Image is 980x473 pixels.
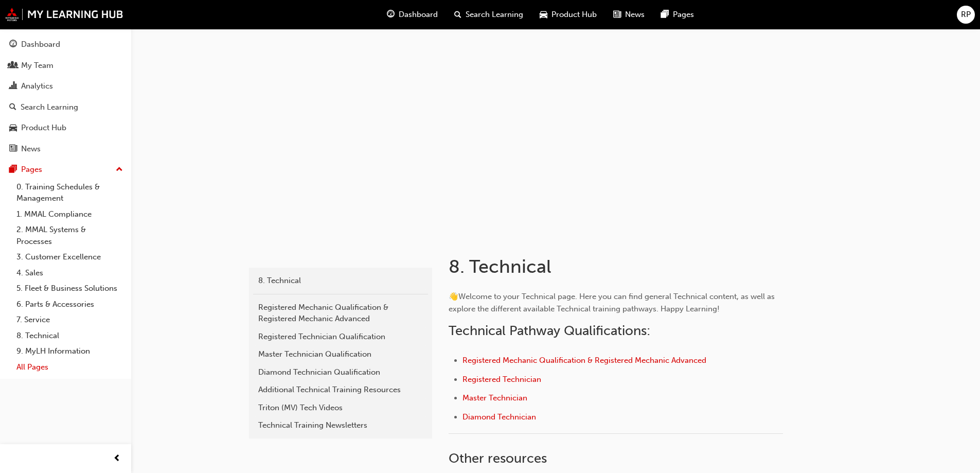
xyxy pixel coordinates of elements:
button: DashboardMy TeamAnalyticsSearch LearningProduct HubNews [4,33,127,160]
a: Search Learning [4,98,127,117]
a: 8. Technical [253,272,428,290]
a: 5. Fleet & Business Solutions [12,281,127,296]
a: 0. Training Schedules & Management [12,179,127,206]
span: Technical Pathway Qualifications: [449,323,650,339]
span: RP [961,9,971,21]
span: Other resources [449,450,547,466]
span: guage-icon [9,40,17,49]
span: search-icon [454,8,461,21]
a: Registered Mechanic Qualification & Registered Mechanic Advanced [253,299,428,328]
span: Dashboard [399,9,438,21]
a: My Team [4,56,127,75]
a: news-iconNews [605,4,653,25]
img: mmal [5,8,123,21]
span: pages-icon [9,165,17,174]
div: Additional Technical Training Resources [258,384,423,396]
div: Dashboard [21,39,60,50]
div: Registered Technician Qualification [258,331,423,343]
a: Diamond Technician Qualification [253,363,428,381]
span: 👋 [449,292,458,301]
button: Pages [4,160,127,179]
div: Registered Mechanic Qualification & Registered Mechanic Advanced [258,302,423,325]
span: search-icon [9,103,16,112]
a: 1. MMAL Compliance [12,206,127,222]
div: Search Learning [21,101,78,113]
span: news-icon [613,8,621,21]
a: 8. Technical [12,328,127,344]
div: Diamond Technician Qualification [258,366,423,378]
a: All Pages [12,359,127,375]
span: car-icon [9,124,17,133]
span: news-icon [9,145,17,154]
div: Analytics [21,80,53,92]
div: Technical Training Newsletters [258,419,423,431]
div: Master Technician Qualification [258,348,423,360]
a: Product Hub [4,118,127,137]
a: News [4,139,127,159]
span: car-icon [540,8,547,21]
a: 6. Parts & Accessories [12,296,127,312]
h1: 8. Technical [449,255,786,278]
a: 3. Customer Excellence [12,249,127,265]
a: Registered Mechanic Qualification & Registered Mechanic Advanced [462,356,706,365]
a: Master Technician Qualification [253,345,428,363]
span: Product Hub [551,9,597,21]
span: people-icon [9,61,17,71]
span: chart-icon [9,82,17,91]
a: 2. MMAL Systems & Processes [12,222,127,249]
span: pages-icon [661,8,669,21]
div: 8. Technical [258,275,423,287]
a: Additional Technical Training Resources [253,381,428,399]
span: Pages [673,9,694,21]
a: pages-iconPages [653,4,702,25]
div: Triton (MV) Tech Videos [258,402,423,414]
a: 7. Service [12,312,127,328]
a: 9. MyLH Information [12,343,127,359]
a: Registered Technician [462,375,541,384]
button: RP [957,6,975,24]
a: Diamond Technician [462,412,536,422]
a: Technical Training Newsletters [253,416,428,434]
span: up-icon [116,163,123,177]
div: Product Hub [21,122,66,134]
span: Welcome to your Technical page. Here you can find general Technical content, as well as explore t... [449,292,777,313]
a: car-iconProduct Hub [531,4,605,25]
a: 4. Sales [12,265,127,281]
a: search-iconSearch Learning [446,4,531,25]
span: Search Learning [466,9,523,21]
span: prev-icon [113,452,121,465]
a: Triton (MV) Tech Videos [253,399,428,417]
div: My Team [21,60,54,72]
a: guage-iconDashboard [379,4,446,25]
a: Dashboard [4,35,127,54]
span: guage-icon [387,8,395,21]
div: Pages [21,164,42,176]
a: Master Technician [462,393,527,402]
div: News [21,143,41,155]
a: Analytics [4,77,127,96]
a: Registered Technician Qualification [253,328,428,346]
span: News [625,9,645,21]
